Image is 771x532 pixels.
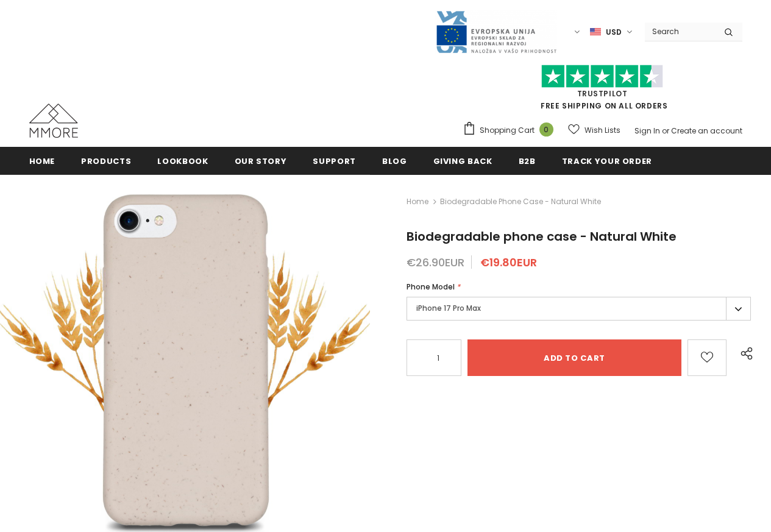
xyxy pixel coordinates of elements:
input: Search Site [645,23,715,40]
span: Products [81,155,131,167]
img: Javni Razpis [435,10,557,54]
img: Trust Pilot Stars [541,65,663,88]
span: support [313,155,356,167]
a: Products [81,147,131,174]
span: Phone Model [407,282,455,292]
a: Home [29,147,55,174]
a: Blog [382,147,407,174]
span: Biodegradable phone case - Natural White [407,228,677,245]
span: FREE SHIPPING ON ALL ORDERS [463,70,742,111]
input: Add to cart [467,339,681,376]
a: Create an account [671,126,742,136]
span: or [662,126,669,136]
a: Track your order [562,147,652,174]
span: Wish Lists [584,124,620,137]
span: Our Story [235,155,287,167]
span: Giving back [433,155,492,167]
span: Lookbook [157,155,208,167]
a: Sign In [634,126,660,136]
label: iPhone 17 Pro Max [407,297,751,321]
span: B2B [519,155,536,167]
span: Track your order [562,155,652,167]
img: MMORE Cases [29,104,78,138]
span: Home [29,155,55,167]
span: Biodegradable phone case - Natural White [440,194,601,209]
span: Blog [382,155,407,167]
a: Shopping Cart 0 [463,121,560,140]
a: Lookbook [157,147,208,174]
span: Shopping Cart [480,124,535,137]
a: B2B [519,147,536,174]
a: Trustpilot [577,88,628,99]
a: Our Story [235,147,287,174]
a: support [313,147,356,174]
a: Wish Lists [568,119,620,141]
span: €26.90EUR [407,255,464,270]
span: USD [606,26,622,38]
a: Giving back [433,147,492,174]
a: Javni Razpis [435,26,557,37]
img: USD [590,27,601,37]
span: 0 [539,122,553,137]
a: Home [407,194,428,209]
span: €19.80EUR [480,255,537,270]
